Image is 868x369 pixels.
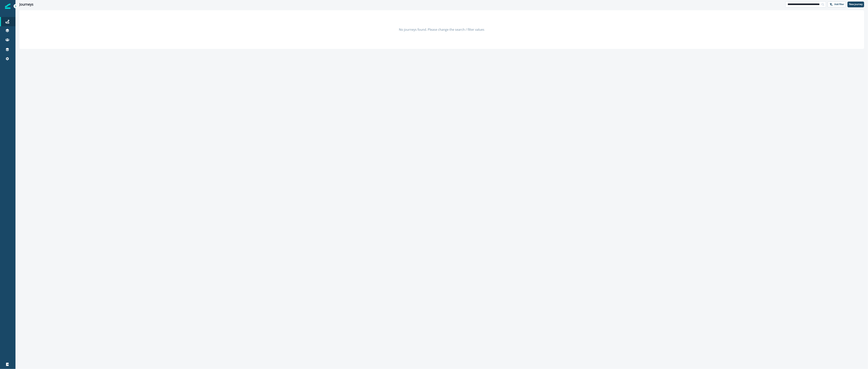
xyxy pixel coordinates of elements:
img: Inflection [5,3,10,9]
div: No journeys found. Please change the search / filter values [19,10,864,49]
h1: Journeys [19,2,33,7]
button: Add filter [828,2,846,7]
p: Add filter [834,3,844,6]
p: New journey [849,3,863,6]
button: New journey [848,2,864,7]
